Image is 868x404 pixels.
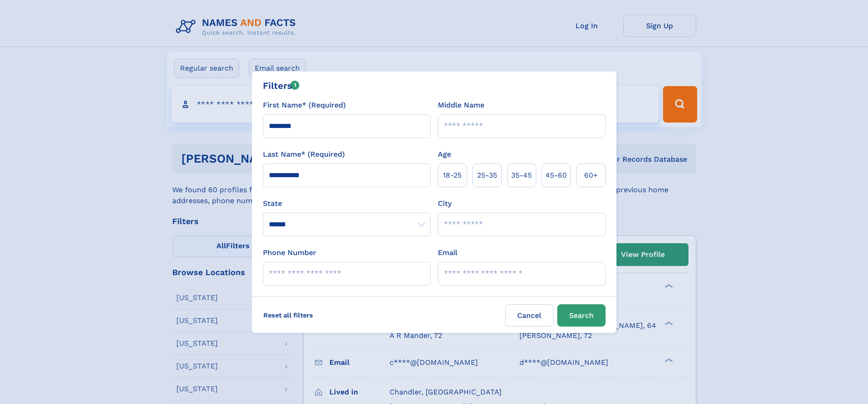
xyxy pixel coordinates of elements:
[443,170,462,181] span: 18‑25
[584,170,598,181] span: 60+
[438,198,452,209] label: City
[263,149,345,160] label: Last Name* (Required)
[545,170,567,181] span: 45‑60
[263,247,316,258] label: Phone Number
[438,247,457,258] label: Email
[263,79,300,92] div: Filters
[438,149,451,160] label: Age
[477,170,497,181] span: 25‑35
[263,100,346,111] label: First Name* (Required)
[263,198,431,209] label: State
[257,304,319,326] label: Reset all filters
[505,304,554,327] label: Cancel
[557,304,606,327] button: Search
[438,100,484,111] label: Middle Name
[511,170,532,181] span: 35‑45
